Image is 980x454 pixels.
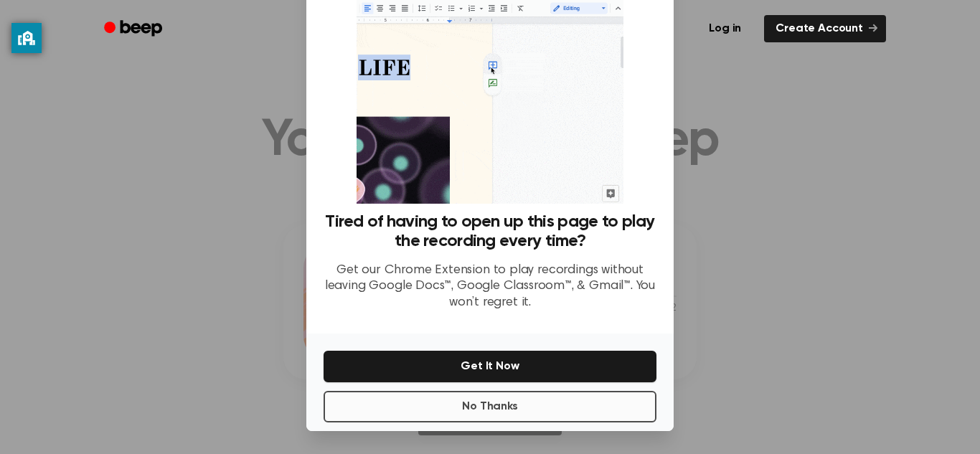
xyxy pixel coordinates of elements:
[11,23,42,53] button: privacy banner
[94,15,175,43] a: Beep
[324,391,656,422] button: No Thanks
[694,12,755,45] a: Log in
[324,263,656,311] p: Get our Chrome Extension to play recordings without leaving Google Docs™, Google Classroom™, & Gm...
[324,212,656,251] h3: Tired of having to open up this page to play the recording every time?
[324,351,656,382] button: Get It Now
[764,15,886,42] a: Create Account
